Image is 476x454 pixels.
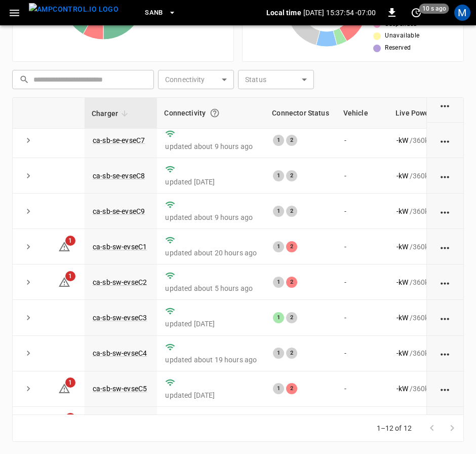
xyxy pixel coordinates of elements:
[65,271,75,281] span: 1
[385,43,411,53] span: Reserved
[273,170,284,181] div: 1
[93,172,145,180] a: ca-sb-se-evseC8
[164,104,258,122] div: Connectivity
[336,123,388,158] td: -
[396,171,455,181] div: / 360 kW
[65,377,75,388] span: 1
[336,336,388,371] td: -
[396,384,408,394] p: - kW
[408,5,424,21] button: set refresh interval
[273,312,284,323] div: 1
[439,348,452,358] div: action cell options
[286,383,297,394] div: 2
[273,277,284,288] div: 1
[165,141,257,152] p: updated about 9 hours ago
[273,135,284,146] div: 1
[439,313,452,323] div: action cell options
[21,204,36,219] button: expand row
[206,104,224,122] button: Connection between the charger and our software.
[336,194,388,229] td: -
[21,346,36,361] button: expand row
[93,243,147,251] a: ca-sb-sw-evseC1
[336,229,388,264] td: -
[286,348,297,359] div: 2
[388,98,463,129] th: Live Power
[21,133,36,148] button: expand row
[93,314,147,322] a: ca-sb-sw-evseC3
[93,278,147,286] a: ca-sb-sw-evseC2
[286,277,297,288] div: 2
[396,313,408,323] p: - kW
[273,383,284,394] div: 1
[93,207,145,215] a: ca-sb-se-evseC9
[439,384,452,394] div: action cell options
[439,100,452,110] div: action cell options
[303,8,376,18] p: [DATE] 15:37:54 -07:00
[93,136,145,144] a: ca-sb-se-evseC7
[336,264,388,300] td: -
[58,242,70,250] a: 1
[21,275,36,290] button: expand row
[439,206,452,216] div: action cell options
[265,98,336,129] th: Connector Status
[396,135,455,145] div: / 360 kW
[92,107,131,120] span: Charger
[165,319,257,329] p: updated [DATE]
[165,212,257,222] p: updated about 9 hours ago
[396,277,455,287] div: / 360 kW
[58,278,70,286] a: 1
[21,239,36,254] button: expand row
[419,4,449,14] span: 10 s ago
[439,171,452,181] div: action cell options
[336,158,388,194] td: -
[286,241,297,252] div: 2
[21,168,36,183] button: expand row
[396,135,408,145] p: - kW
[396,277,408,287] p: - kW
[396,242,408,252] p: - kW
[29,3,118,16] img: ampcontrol.io logo
[377,423,412,433] p: 1–12 of 12
[396,206,455,216] div: / 360 kW
[145,7,163,19] span: SanB
[286,312,297,323] div: 2
[141,3,180,23] button: SanB
[21,381,36,396] button: expand row
[93,385,147,393] a: ca-sb-sw-evseC5
[273,206,284,217] div: 1
[454,5,470,21] div: profile-icon
[439,242,452,252] div: action cell options
[165,390,257,400] p: updated [DATE]
[336,300,388,335] td: -
[266,8,301,18] p: Local time
[165,248,257,258] p: updated about 20 hours ago
[58,384,70,392] a: 1
[396,171,408,181] p: - kW
[273,348,284,359] div: 1
[165,177,257,187] p: updated [DATE]
[286,206,297,217] div: 2
[439,277,452,287] div: action cell options
[396,348,408,358] p: - kW
[336,98,388,129] th: Vehicle
[396,348,455,358] div: / 360 kW
[93,349,147,357] a: ca-sb-sw-evseC4
[396,242,455,252] div: / 360 kW
[439,135,452,145] div: action cell options
[165,283,257,293] p: updated about 5 hours ago
[385,31,419,41] span: Unavailable
[165,355,257,365] p: updated about 19 hours ago
[65,236,75,246] span: 1
[21,310,36,325] button: expand row
[273,241,284,252] div: 1
[396,313,455,323] div: / 360 kW
[286,135,297,146] div: 2
[286,170,297,181] div: 2
[396,206,408,216] p: - kW
[65,413,75,423] span: 1
[336,371,388,407] td: -
[396,384,455,394] div: / 360 kW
